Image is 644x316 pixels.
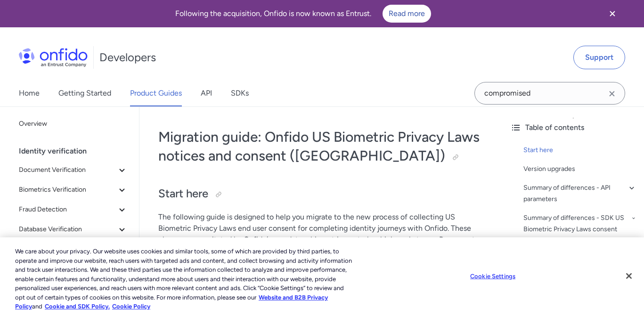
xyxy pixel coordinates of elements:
a: Cookie and SDK Policy. [45,303,110,310]
a: API [201,80,212,106]
div: Table of contents [510,122,636,133]
svg: Close banner [607,8,618,19]
a: Product Guides [130,80,182,106]
button: Close banner [595,2,630,25]
span: Fraud Detection [19,204,116,215]
a: Support [573,46,625,69]
a: Summary of differences - API parameters [523,182,636,205]
button: Close [619,266,639,286]
div: We care about your privacy. Our website uses cookies and similar tools, some of which are provide... [15,247,354,311]
input: Onfido search input field [474,82,625,105]
p: The following guide is designed to help you migrate to the new process of collecting US Biometric... [158,211,484,268]
button: Cookie Settings [464,267,522,285]
a: Version upgrades [523,163,636,175]
a: Start here [523,145,636,156]
a: Read more [383,5,431,23]
h2: Start here [158,186,484,202]
button: Document Verification [15,161,131,179]
h1: Migration guide: Onfido US Biometric Privacy Laws notices and consent ([GEOGRAPHIC_DATA]) [158,128,484,165]
button: Fraud Detection [15,200,131,219]
span: Database Verification [19,224,116,235]
a: SDKs [231,80,249,106]
a: Cookie Policy [112,303,150,310]
a: Summary of differences - SDK US Biometric Privacy Laws consent screen [523,212,636,246]
a: Home [19,80,40,106]
button: Biometrics Verification [15,180,131,199]
span: Biometrics Verification [19,184,116,195]
div: Identity verification [19,142,135,161]
a: Overview [15,114,131,133]
span: Document Verification [19,164,116,176]
div: Following the acquisition, Onfido is now known as Entrust. [11,5,595,23]
img: Onfido Logo [19,48,88,67]
a: Getting Started [58,80,111,106]
svg: Clear search field button [606,88,618,99]
span: Overview [19,118,128,130]
h1: Developers [99,50,156,65]
button: Database Verification [15,220,131,239]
